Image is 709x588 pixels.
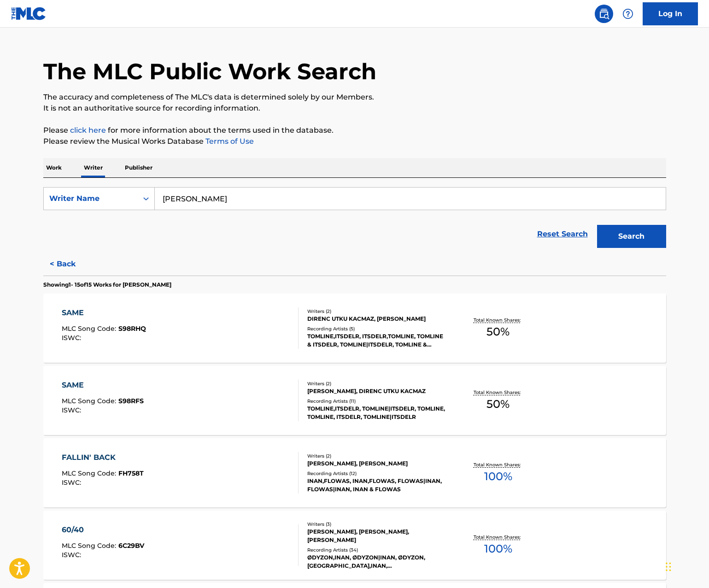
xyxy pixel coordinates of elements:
span: S98RFS [118,397,144,405]
span: MLC Song Code : [62,324,118,333]
div: TOMLINE,ITSDELR, ITSDELR,TOMLINE, TOMLINE & ITSDELR, TOMLINE|ITSDELR, TOMLINE & ITSDELR [307,332,446,349]
p: Writer [81,158,105,177]
div: Recording Artists ( 5 ) [307,325,446,332]
p: Please for more information about the terms used in the database. [43,125,666,136]
div: Writer Name [49,193,132,204]
p: Total Known Shares: [474,317,523,323]
h1: The MLC Public Work Search [43,58,376,85]
span: 100 % [484,541,512,557]
p: The accuracy and completeness of The MLC's data is determined solely by our Members. [43,92,666,103]
span: S98RHQ [118,324,146,333]
div: 60/40 [62,524,144,535]
a: Terms of Use [204,137,254,146]
p: Total Known Shares: [474,534,523,541]
a: click here [70,126,106,135]
div: Recording Artists ( 12 ) [307,470,446,477]
button: < Back [43,253,99,276]
a: Reset Search [533,224,592,244]
div: FALLIN' BACK [62,452,144,463]
span: 50 % [486,323,510,340]
img: help [622,8,633,19]
div: Writers ( 2 ) [307,308,446,315]
form: Search Form [43,187,666,253]
div: [PERSON_NAME], DIRENC UTKU KACMAZ [307,387,446,395]
div: Writers ( 2 ) [307,453,446,459]
span: MLC Song Code : [62,397,118,405]
span: ISWC : [62,406,83,414]
span: ISWC : [62,478,83,487]
span: ISWC : [62,334,83,342]
div: Writers ( 2 ) [307,380,446,387]
span: 6C29BV [118,541,144,550]
a: SAMEMLC Song Code:S98RHQISWC:Writers (2)DIRENC UTKU KACMAZ, [PERSON_NAME]Recording Artists (5)TOM... [43,294,666,363]
a: SAMEMLC Song Code:S98RFSISWC:Writers (2)[PERSON_NAME], DIRENC UTKU KACMAZRecording Artists (11)TO... [43,366,666,435]
p: Work [43,158,64,177]
span: 50 % [486,396,510,412]
div: SAME [62,307,146,318]
a: Public Search [595,5,613,23]
div: Drag [666,553,671,581]
div: DIRENC UTKU KACMAZ, [PERSON_NAME] [307,315,446,323]
p: Publisher [122,158,155,177]
div: Recording Artists ( 11 ) [307,398,446,405]
p: Showing 1 - 15 of 15 Works for [PERSON_NAME] [43,281,171,289]
div: Recording Artists ( 34 ) [307,547,446,553]
div: Writers ( 3 ) [307,521,446,528]
div: INAN,FLOWAS, INAN,FLOWAS, FLOWAS|INAN, FLOWAS|INAN, INAN & FLOWAS [307,477,446,494]
p: It is not an authoritative source for recording information. [43,103,666,114]
div: [PERSON_NAME], [PERSON_NAME] [307,459,446,468]
div: SAME [62,380,144,391]
div: TOMLINE,ITSDELR, TOMLINE|ITSDELR, TOMLINE, TOMLINE, ITSDELR, TOMLINE|ITSDELR [307,405,446,421]
span: ISWC : [62,551,83,559]
a: Log In [643,2,698,25]
p: Total Known Shares: [474,461,523,468]
div: [PERSON_NAME], [PERSON_NAME], [PERSON_NAME] [307,528,446,544]
span: MLC Song Code : [62,541,118,550]
span: MLC Song Code : [62,469,118,477]
span: 100 % [484,468,512,485]
span: FH758T [118,469,144,477]
img: search [598,8,609,19]
p: Total Known Shares: [474,389,523,396]
div: Help [619,5,637,23]
a: 60/40MLC Song Code:6C29BVISWC:Writers (3)[PERSON_NAME], [PERSON_NAME], [PERSON_NAME]Recording Art... [43,511,666,580]
a: FALLIN' BACKMLC Song Code:FH758TISWC:Writers (2)[PERSON_NAME], [PERSON_NAME]Recording Artists (12... [43,438,666,507]
button: Search [597,225,666,248]
div: ØDYZON,INAN, ØDYZON|INAN, ØDYZON, [GEOGRAPHIC_DATA],INAN, [GEOGRAPHIC_DATA],[GEOGRAPHIC_DATA] [307,553,446,570]
p: Please review the Musical Works Database [43,136,666,147]
img: MLC Logo [11,7,47,20]
iframe: Chat Widget [663,544,709,588]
